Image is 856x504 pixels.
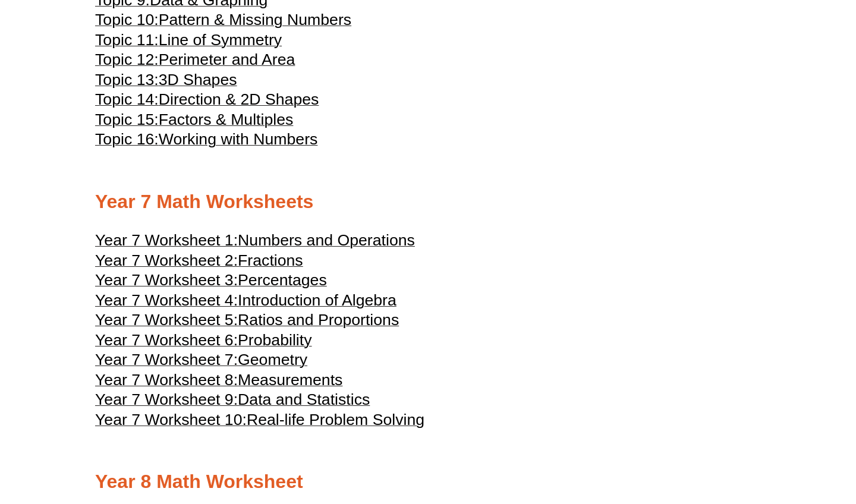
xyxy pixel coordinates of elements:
span: Topic 10: [95,11,159,29]
a: Topic 16:Working with Numbers [95,136,317,147]
span: Data and Statistics [238,390,370,408]
a: Topic 12:Perimeter and Area [95,56,295,68]
span: Fractions [238,251,303,269]
span: Year 7 Worksheet 10: [95,411,247,429]
span: Topic 11: [95,31,159,49]
a: Year 7 Worksheet 6:Probability [95,336,312,348]
h2: Year 7 Math Worksheets [95,190,761,215]
span: Numbers and Operations [238,231,415,249]
h2: Year 8 Math Worksheet [95,470,761,494]
a: Topic 11:Line of Symmetry [95,36,282,48]
span: Topic 15: [95,111,159,128]
a: Year 7 Worksheet 5:Ratios and Proportions [95,316,399,328]
span: Year 7 Worksheet 3: [95,271,238,289]
span: Pattern & Missing Numbers [159,11,351,29]
span: Real-life Problem Solving [247,411,424,429]
a: Year 7 Worksheet 10:Real-life Problem Solving [95,416,424,428]
a: Topic 10:Pattern & Missing Numbers [95,16,351,28]
span: Factors & Multiples [159,111,294,128]
a: Topic 15:Factors & Multiples [95,116,293,128]
span: Line of Symmetry [159,31,282,49]
span: Year 7 Worksheet 4: [95,291,238,309]
span: Geometry [238,351,307,368]
a: Year 7 Worksheet 1:Numbers and Operations [95,237,415,248]
a: Year 7 Worksheet 4:Introduction of Algebra [95,297,396,308]
span: Topic 12: [95,51,159,68]
span: Perimeter and Area [159,51,295,68]
span: Percentages [238,271,327,289]
a: Year 7 Worksheet 2:Fractions [95,257,303,269]
span: Year 7 Worksheet 6: [95,331,238,349]
span: Topic 16: [95,130,159,148]
span: Topic 14: [95,90,159,108]
span: Introduction of Algebra [238,291,396,309]
a: Year 7 Worksheet 7:Geometry [95,356,307,368]
span: Year 7 Worksheet 1: [95,231,238,249]
span: Year 7 Worksheet 7: [95,351,238,368]
a: Topic 14:Direction & 2D Shapes [95,96,319,108]
span: Direction & 2D Shapes [159,90,319,108]
span: Measurements [238,371,342,389]
span: Ratios and Proportions [238,311,399,329]
a: Year 7 Worksheet 9:Data and Statistics [95,396,370,408]
iframe: Chat Widget [652,370,856,504]
span: Probability [238,331,311,349]
a: Year 7 Worksheet 3:Percentages [95,276,327,288]
a: Topic 13:3D Shapes [95,76,237,88]
span: Topic 13: [95,71,159,89]
span: Working with Numbers [159,130,318,148]
span: Year 7 Worksheet 8: [95,371,238,389]
a: Year 7 Worksheet 8:Measurements [95,376,342,388]
span: Year 7 Worksheet 2: [95,251,238,269]
span: 3D Shapes [159,71,237,89]
span: Year 7 Worksheet 5: [95,311,238,329]
span: Year 7 Worksheet 9: [95,390,238,408]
